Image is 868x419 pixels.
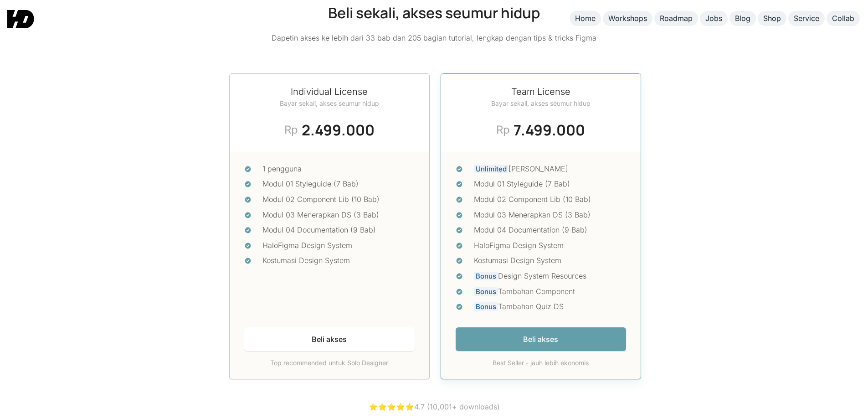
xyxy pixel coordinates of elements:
a: Home [570,11,601,26]
span: Unlimited [474,165,508,173]
div: Modul 02 Component Lib (10 Bab) [474,194,626,206]
a: Service [788,11,825,26]
div: [PERSON_NAME] [474,163,626,175]
div: Tambahan Quiz DS [474,301,626,313]
a: Shop [758,11,786,26]
div: 1 pengguna [262,163,415,175]
a: Beli akses [456,327,626,352]
div: Roadmap [660,14,693,23]
div: Modul 04 Documentation (9 Bab) [474,224,626,236]
div: Service [794,14,819,23]
a: Roadmap [654,11,698,26]
div: Modul 03 Menerapkan DS (3 Bab) [262,209,415,221]
p: Dapetin akses ke lebih dari 33 bab dan 205 bagian tutorial, lengkap dengan tips & tricks Figma [272,32,596,44]
div: 7.499.000 [514,119,585,141]
a: Blog [729,11,756,26]
div: Kostumasi Design System [474,255,626,267]
div: Collab [832,14,854,23]
div: Modul 02 Component Lib (10 Bab) [262,194,415,206]
div: Blog [735,14,750,23]
div: Tambahan Component [474,286,626,298]
div: Top recommended untuk Solo Designer [244,358,415,368]
div: Rp [496,122,510,138]
a: Workshops [603,11,652,26]
div: Modul 03 Menerapkan DS (3 Bab) [474,209,626,221]
a: ⭐️⭐️⭐️⭐️⭐️ [369,402,414,411]
div: 2.499.000 [302,119,375,141]
div: Design System Resources [474,270,626,282]
span: Bonus [474,272,498,280]
div: Best Seller - jauh lebih ekonomis [456,358,626,368]
div: Modul 01 Styleguide (7 Bab) [262,178,415,190]
div: Kostumasi Design System [262,255,415,267]
div: Bayar sekali, akses seumur hidup [491,98,591,108]
div: Home [575,14,596,23]
h2: Individual License [280,85,379,98]
span: Bonus [474,302,498,311]
a: Collab [827,11,860,26]
div: Workshops [608,14,647,23]
div: Shop [763,14,781,23]
div: Rp [284,122,298,138]
div: Modul 04 Documentation (9 Bab) [262,224,415,236]
div: Bayar sekali, akses seumur hidup [280,98,379,108]
a: Jobs [700,11,728,26]
div: HaloFigma Design System [262,240,415,252]
div: HaloFigma Design System [474,240,626,252]
a: Beli akses [244,327,415,352]
h2: Team License [491,85,591,98]
div: Modul 01 Styleguide (7 Bab) [474,178,626,190]
div: Jobs [705,14,722,23]
span: Bonus [474,287,498,296]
